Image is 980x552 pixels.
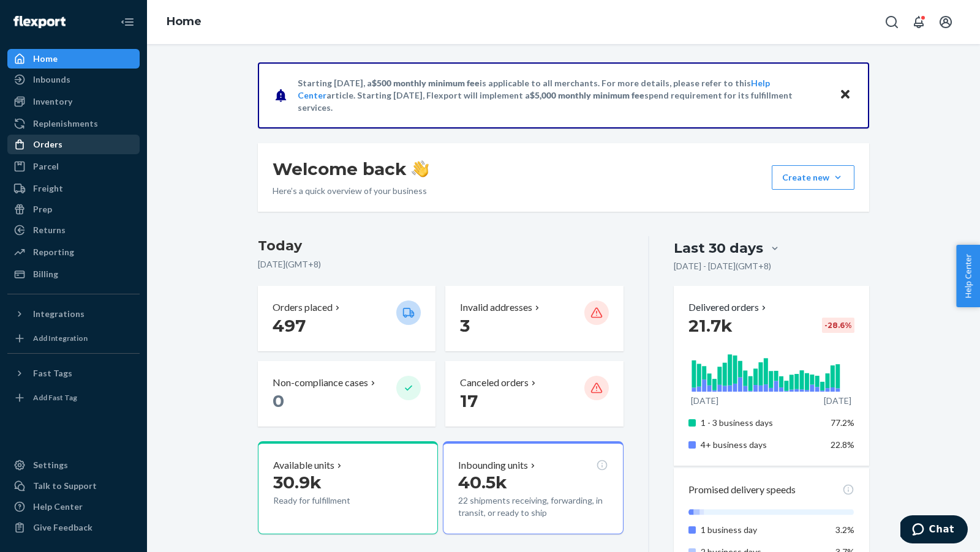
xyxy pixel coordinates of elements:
[460,315,470,336] span: 3
[701,524,821,536] p: 1 business day
[273,494,386,507] p: Ready for fulfillment
[7,220,140,240] a: Returns
[258,258,624,270] p: [DATE] ( GMT+8 )
[460,390,478,411] span: 17
[458,472,507,493] span: 40.5k
[824,395,851,407] p: [DATE]
[258,286,435,351] button: Orders placed 497
[7,70,140,89] a: Inbounds
[7,304,140,324] button: Integrations
[674,239,763,258] div: Last 30 days
[933,10,958,34] button: Open account menu
[880,10,904,34] button: Open Search Box
[460,376,529,390] p: Canceled orders
[7,364,140,383] button: Fast Tags
[33,117,98,130] div: Replenishments
[7,135,140,154] a: Orders
[7,264,140,284] a: Billing
[7,242,140,262] a: Reporting
[33,224,66,236] div: Returns
[7,497,140,517] a: Help Center
[900,515,968,546] iframe: Opens a widget where you can chat to one of our agents
[33,308,85,320] div: Integrations
[7,200,140,219] a: Prep
[688,315,733,336] span: 21.7k
[7,92,140,111] a: Inventory
[822,318,854,333] div: -28.6 %
[33,480,97,492] div: Talk to Support
[372,78,480,88] span: $500 monthly minimum fee
[33,392,77,403] div: Add Fast Tag
[33,160,59,173] div: Parcel
[691,395,718,407] p: [DATE]
[7,49,140,69] a: Home
[831,439,854,450] span: 22.8%
[157,4,211,40] ol: breadcrumbs
[412,160,429,177] img: hand-wave emoji
[33,268,58,280] div: Billing
[701,417,821,429] p: 1 - 3 business days
[7,179,140,198] a: Freight
[443,441,623,534] button: Inbounding units40.5k22 shipments receiving, forwarding, in transit, or ready to ship
[7,329,140,348] a: Add Integration
[907,10,931,34] button: Open notifications
[33,73,70,86] div: Inbounds
[33,521,92,534] div: Give Feedback
[445,361,623,427] button: Canceled orders 17
[273,376,368,390] p: Non-compliance cases
[701,439,821,451] p: 4+ business days
[167,15,202,28] a: Home
[7,388,140,408] a: Add Fast Tag
[837,86,853,104] button: Close
[458,494,608,519] p: 22 shipments receiving, forwarding, in transit, or ready to ship
[33,182,63,195] div: Freight
[458,458,528,472] p: Inbounding units
[956,245,980,307] button: Help Center
[835,524,854,535] span: 3.2%
[460,300,532,315] p: Invalid addresses
[831,417,854,428] span: 77.2%
[13,16,66,28] img: Flexport logo
[674,260,771,272] p: [DATE] - [DATE] ( GMT+8 )
[33,203,52,215] div: Prep
[33,95,72,108] div: Inventory
[7,157,140,176] a: Parcel
[258,361,435,427] button: Non-compliance cases 0
[115,10,140,34] button: Close Navigation
[273,472,322,493] span: 30.9k
[7,455,140,475] a: Settings
[688,483,796,497] p: Promised delivery speeds
[273,158,429,180] h1: Welcome back
[7,476,140,496] button: Talk to Support
[7,518,140,537] button: Give Feedback
[33,333,88,343] div: Add Integration
[258,441,438,534] button: Available units30.9kReady for fulfillment
[273,300,333,315] p: Orders placed
[273,185,429,197] p: Here’s a quick overview of your business
[33,138,62,151] div: Orders
[33,246,74,258] div: Reporting
[298,77,827,114] p: Starting [DATE], a is applicable to all merchants. For more details, please refer to this article...
[445,286,623,351] button: Invalid addresses 3
[273,390,284,411] span: 0
[273,458,334,472] p: Available units
[33,459,68,471] div: Settings
[688,300,769,315] button: Delivered orders
[530,90,644,100] span: $5,000 monthly minimum fee
[7,114,140,133] a: Replenishments
[33,501,83,513] div: Help Center
[258,236,624,256] h3: Today
[772,165,854,190] button: Create new
[33,367,72,379] div: Fast Tags
[33,53,58,65] div: Home
[273,315,306,336] span: 497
